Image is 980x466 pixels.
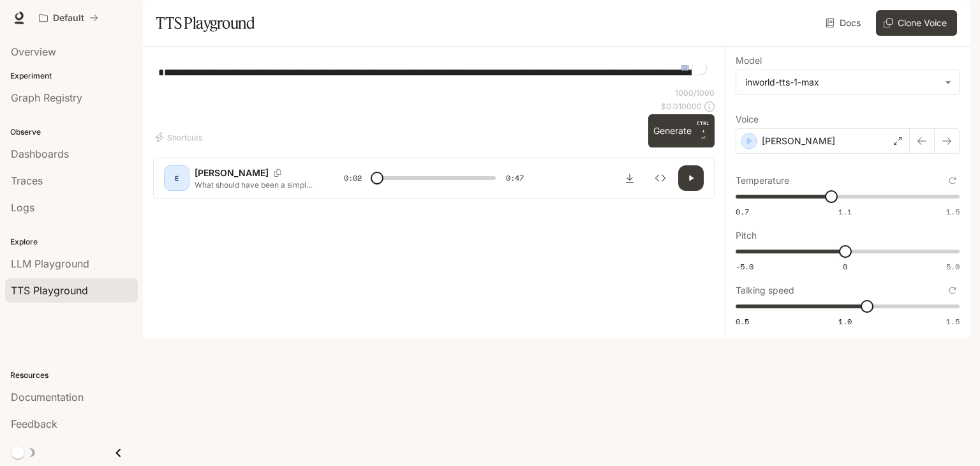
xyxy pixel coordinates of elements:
[838,206,852,217] span: 1.1
[158,65,709,80] textarea: To enrich screen reader interactions, please activate Accessibility in Grammarly extension settings
[736,115,759,124] p: Voice
[648,114,715,147] button: GenerateCTRL +⏎
[946,316,960,327] span: 1.5
[736,176,789,185] p: Temperature
[946,174,960,188] button: Reset to default
[167,168,187,188] div: E
[506,172,524,184] span: 0:47
[946,261,960,272] span: 5.0
[661,101,702,112] p: $ 0.010000
[697,119,709,142] p: ⏎
[823,10,866,36] a: Docs
[736,316,749,327] span: 0.5
[736,286,794,295] p: Talking speed
[648,165,673,191] button: Inspect
[762,135,835,147] p: [PERSON_NAME]
[675,87,715,98] p: 1000 / 1000
[153,127,207,147] button: Shortcuts
[344,172,362,184] span: 0:02
[736,56,762,65] p: Model
[736,231,757,240] p: Pitch
[53,13,84,24] p: Default
[156,10,255,36] h1: TTS Playground
[843,261,847,272] span: 0
[736,70,959,94] div: inworld-tts-1-max
[736,261,754,272] span: -5.0
[33,5,104,31] button: All workspaces
[745,76,939,89] div: inworld-tts-1-max
[617,165,642,191] button: Download audio
[736,206,749,217] span: 0.7
[195,167,269,179] p: [PERSON_NAME]
[946,206,960,217] span: 1.5
[838,316,852,327] span: 1.0
[269,169,286,177] button: Copy Voice ID
[946,283,960,297] button: Reset to default
[697,119,709,135] p: CTRL +
[876,10,957,36] button: Clone Voice
[195,179,313,190] p: What should have been a simple procedure ended in tragedy. Her death left [PERSON_NAME]’s world h...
